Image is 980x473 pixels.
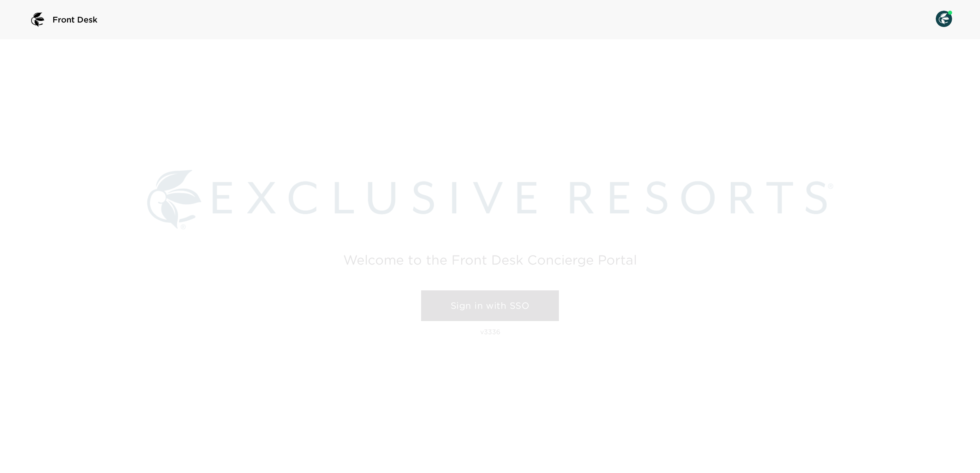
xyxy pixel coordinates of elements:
[936,11,952,27] img: User
[52,14,98,25] span: Front Desk
[480,328,500,336] p: v3336
[147,170,833,229] img: Exclusive Resorts logo
[343,253,637,266] h2: Welcome to the Front Desk Concierge Portal
[28,10,48,29] img: logo
[421,290,559,321] a: Sign in with SSO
